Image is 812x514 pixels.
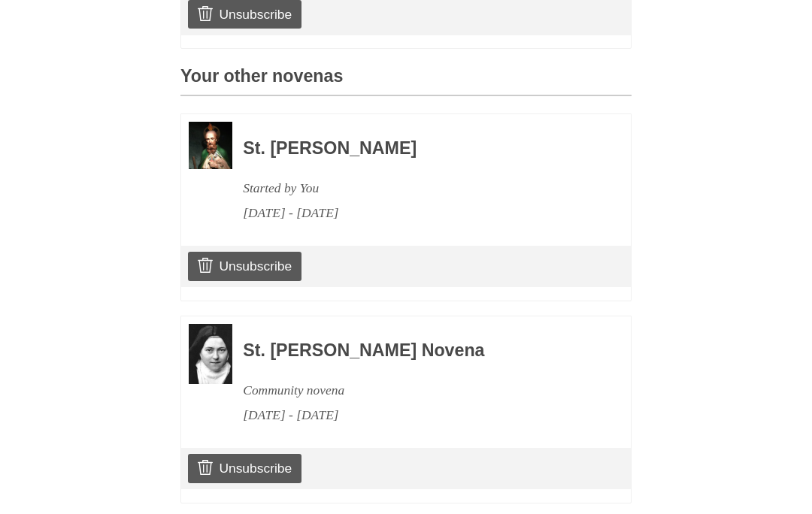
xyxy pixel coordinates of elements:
[243,139,590,159] h3: St. [PERSON_NAME]
[243,341,590,361] h3: St. [PERSON_NAME] Novena
[189,122,232,169] img: Novena image
[189,324,232,384] img: Novena image
[243,378,590,403] div: Community novena
[180,67,632,96] h3: Your other novenas
[243,176,590,201] div: Started by You
[188,252,301,280] a: Unsubscribe
[243,403,590,428] div: [DATE] - [DATE]
[188,454,301,482] a: Unsubscribe
[243,201,590,225] div: [DATE] - [DATE]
